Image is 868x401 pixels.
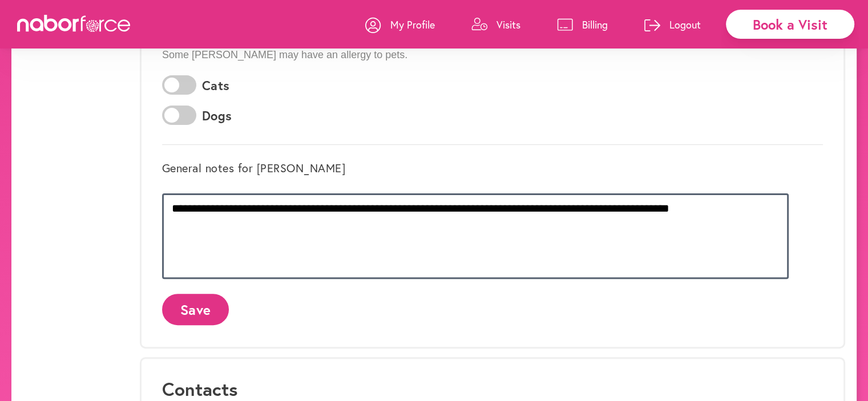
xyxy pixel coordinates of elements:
[162,378,823,400] h3: Contacts
[162,161,346,175] label: General notes for [PERSON_NAME]
[669,18,701,31] p: Logout
[582,18,608,31] p: Billing
[557,7,608,42] a: Billing
[496,18,520,31] p: Visits
[726,10,854,39] div: Book a Visit
[162,294,229,325] button: Save
[390,18,435,31] p: My Profile
[162,49,823,62] p: Some [PERSON_NAME] may have an allergy to pets.
[202,108,232,123] label: Dogs
[202,78,230,93] label: Cats
[471,7,520,42] a: Visits
[365,7,435,42] a: My Profile
[644,7,701,42] a: Logout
